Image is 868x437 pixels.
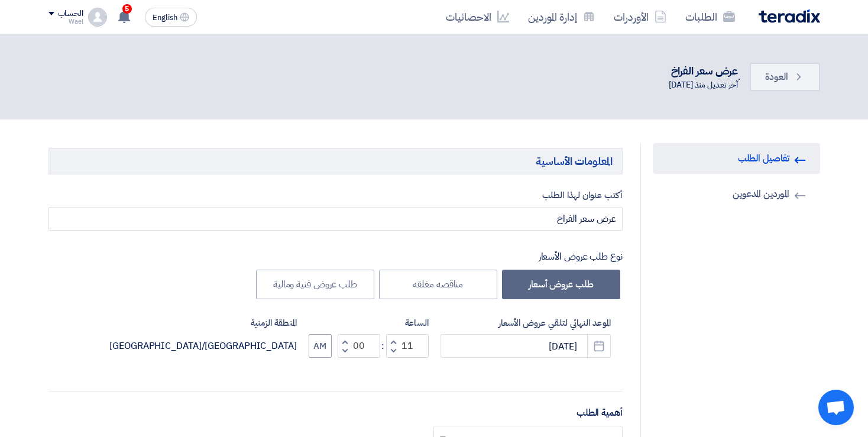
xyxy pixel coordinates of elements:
[309,316,429,330] label: الساعة
[750,63,820,91] a: العودة
[669,79,738,91] div: آخر تعديل منذ [DATE]
[309,334,332,358] button: AM
[576,406,623,420] label: أهمية الطلب
[88,8,107,27] img: profile_test.png
[122,4,132,14] span: 5
[386,334,429,358] input: Hours
[604,3,676,31] a: الأوردرات
[338,334,380,358] input: Minutes
[109,316,297,330] label: المنطقة الزمنية
[502,270,620,299] label: طلب عروض أسعار
[759,9,820,23] img: Teradix logo
[58,9,83,19] div: الحساب
[109,339,297,353] div: [GEOGRAPHIC_DATA]/[GEOGRAPHIC_DATA]
[48,148,623,174] h5: المعلومات الأساسية
[765,70,788,84] span: العودة
[441,316,611,330] label: الموعد النهائي لتلقي عروض الأسعار
[48,250,623,264] div: نوع طلب عروض الأسعار
[653,143,820,174] a: تفاصيل الطلب
[256,270,374,299] label: طلب عروض فنية ومالية
[48,207,623,231] input: مثال: طابعات ألوان, نظام إطفاء حريق, أجهزة كهربائية...
[441,334,611,358] input: سنة-شهر-يوم
[48,58,820,96] div: .
[48,18,83,25] div: Wael
[653,179,820,209] a: الموردين المدعوين
[519,3,604,31] a: إدارة الموردين
[436,3,519,31] a: الاحصائيات
[379,270,497,299] label: مناقصه مغلقه
[669,63,738,79] div: عرض سعر الفراخ
[676,3,744,31] a: الطلبات
[153,14,177,22] span: English
[48,189,623,202] label: أكتب عنوان لهذا الطلب
[818,390,854,425] div: Open chat
[380,339,386,353] div: :
[145,8,197,27] button: English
